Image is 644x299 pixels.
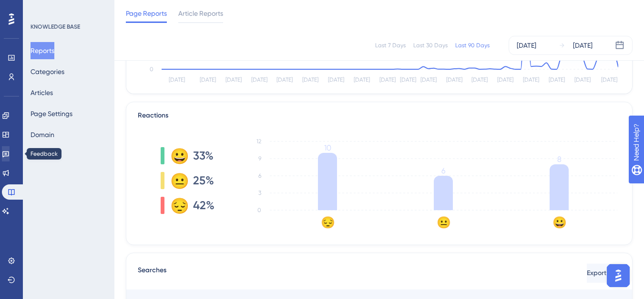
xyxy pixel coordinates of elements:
[400,76,416,83] tspan: [DATE]
[420,76,437,83] tspan: [DATE]
[455,42,490,49] div: Last 90 Days
[256,138,261,145] tspan: 12
[552,215,567,229] text: 😀
[517,40,536,51] div: [DATE]
[523,76,539,83] tspan: [DATE]
[150,66,153,73] tspan: 0
[497,76,513,83] tspan: [DATE]
[31,105,72,122] button: Page Settings
[379,76,396,83] tspan: [DATE]
[258,172,261,179] tspan: 6
[169,76,185,83] tspan: [DATE]
[324,143,331,152] tspan: 10
[321,215,335,229] text: 😔
[258,155,261,162] tspan: 9
[302,76,318,83] tspan: [DATE]
[126,8,167,19] span: Page Reports
[200,76,216,83] tspan: [DATE]
[31,126,54,143] button: Domain
[170,148,185,163] div: 😀
[573,40,593,51] div: [DATE]
[193,198,215,213] span: 42%
[471,76,488,83] tspan: [DATE]
[138,110,621,121] div: Reactions
[193,173,214,188] span: 25%
[549,76,565,83] tspan: [DATE]
[31,84,53,101] button: Articles
[31,147,52,164] button: Access
[276,76,293,83] tspan: [DATE]
[178,8,223,19] span: Article Reports
[441,166,445,175] tspan: 6
[557,155,562,164] tspan: 8
[604,261,633,290] iframe: UserGuiding AI Assistant Launcher
[22,2,60,14] span: Need Help?
[437,215,451,229] text: 😐
[413,42,448,49] div: Last 30 Days
[31,63,64,80] button: Categories
[574,76,591,83] tspan: [DATE]
[251,76,267,83] tspan: [DATE]
[193,148,214,163] span: 33%
[170,198,185,213] div: 😔
[354,76,370,83] tspan: [DATE]
[257,207,261,214] tspan: 0
[587,267,621,279] span: Export CSV
[587,264,621,283] button: Export CSV
[328,76,344,83] tspan: [DATE]
[446,76,462,83] tspan: [DATE]
[138,265,166,282] span: Searches
[31,42,54,59] button: Reports
[31,23,80,31] div: KNOWLEDGE BASE
[258,190,261,196] tspan: 3
[225,76,242,83] tspan: [DATE]
[375,42,406,49] div: Last 7 Days
[601,76,617,83] tspan: [DATE]
[170,173,185,188] div: 😐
